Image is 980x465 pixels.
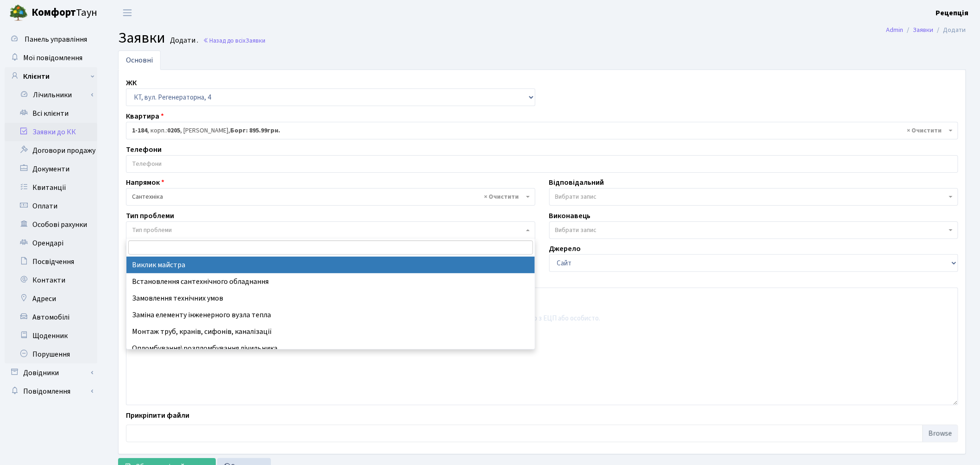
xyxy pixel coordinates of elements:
a: Автомобілі [5,308,97,327]
a: Лічильники [11,86,97,104]
span: Заявки [118,27,165,49]
span: <b>1-184</b>, корп.: <b>0205</b>, Кіреєв Володимир Петрович, <b>Борг: 895.99грн.</b> [132,126,947,135]
a: Адреси [5,289,97,308]
a: Повідомлення [5,382,97,401]
a: Орендарі [5,234,97,252]
img: logo.png [9,4,28,22]
span: Вибрати запис [555,192,597,201]
small: Додати . [168,36,198,45]
input: Телефони [126,156,958,172]
a: Щоденник [5,327,97,345]
a: Назад до всіхЗаявки [203,36,265,45]
a: Контакти [5,271,97,289]
li: Монтаж труб, кранів, сифонів, каналізації [126,323,535,340]
a: Основні [118,50,161,70]
li: Заміна елементу інженерного вузла тепла [126,307,535,323]
span: Вибрати запис [555,226,597,235]
span: Видалити всі елементи [484,192,519,201]
span: Тип проблеми [132,226,172,235]
a: Документи [5,160,97,178]
span: Мої повідомлення [23,53,82,63]
a: Admin [886,25,904,35]
label: Джерело [549,243,581,254]
a: Посвідчення [5,252,97,271]
a: Заявки до КК [5,123,97,141]
nav: breadcrumb [873,20,980,40]
b: 0205 [167,126,180,135]
li: Опломбування\розпломбування лічильника [126,340,535,357]
li: Виклик майстра [126,257,535,273]
li: Встановлення сантехнічного обладнання [126,273,535,290]
a: Особові рахунки [5,215,97,234]
a: Довідники [5,364,97,382]
span: Видалити всі елементи [907,126,942,135]
b: 1-184 [132,126,147,135]
label: Виконавець [549,210,591,221]
a: Оплати [5,197,97,215]
button: Переключити навігацію [116,5,139,20]
a: Клієнти [5,67,97,86]
label: Тип проблеми [126,210,174,221]
span: Таун [31,5,97,21]
li: Замовлення технічних умов [126,290,535,307]
span: Сантехніка [132,192,524,201]
a: Всі клієнти [5,104,97,123]
span: Панель управління [25,34,87,44]
label: Прикріпити файли [126,410,189,421]
a: Квитанції [5,178,97,197]
label: Телефони [126,144,162,155]
a: Порушення [5,345,97,364]
span: <b>1-184</b>, корп.: <b>0205</b>, Кіреєв Володимир Петрович, <b>Борг: 895.99грн.</b> [126,122,958,139]
li: Додати [934,25,966,35]
b: Комфорт [31,5,76,20]
a: Панель управління [5,30,97,49]
span: Сантехніка [126,188,535,206]
label: Квартира [126,111,164,122]
a: Договори продажу [5,141,97,160]
label: Напрямок [126,177,164,188]
label: ЖК [126,77,137,88]
label: Відповідальний [549,177,604,188]
a: Мої повідомлення [5,49,97,67]
span: Заявки [245,36,265,45]
a: Заявки [913,25,934,35]
a: Рецепція [936,7,969,19]
b: Борг: 895.99грн. [230,126,280,135]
